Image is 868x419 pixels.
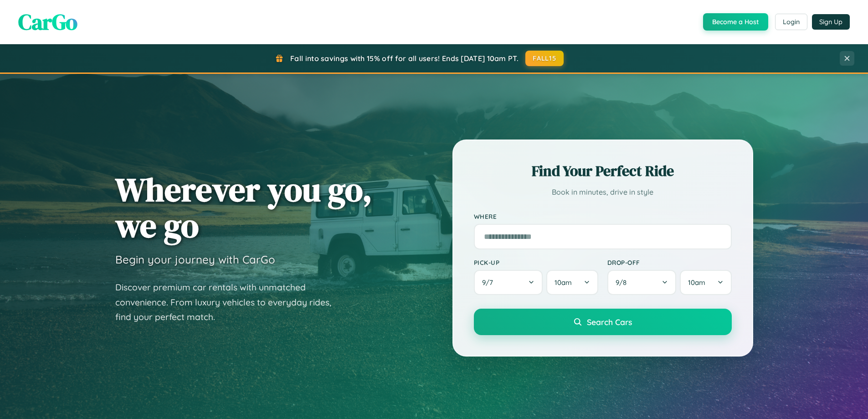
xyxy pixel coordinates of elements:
[482,278,498,287] span: 9 / 7
[18,7,77,37] span: CarGo
[474,309,732,335] button: Search Cars
[546,270,598,295] button: 10am
[474,212,732,220] label: Where
[703,13,768,31] button: Become a Host
[812,14,850,30] button: Sign Up
[616,278,631,287] span: 9 / 8
[525,51,564,66] button: FALL15
[680,270,731,295] button: 10am
[607,270,677,295] button: 9/8
[290,54,519,63] span: Fall into savings with 15% off for all users! Ends [DATE] 10am PT.
[688,278,705,287] span: 10am
[115,253,275,266] h3: Begin your journey with CarGo
[115,280,343,325] p: Discover premium car rentals with unmatched convenience. From luxury vehicles to everyday rides, ...
[607,259,732,266] label: Drop-off
[587,317,632,327] span: Search Cars
[474,161,732,181] h2: Find Your Perfect Ride
[555,278,572,287] span: 10am
[474,270,543,295] button: 9/7
[115,171,372,243] h1: Wherever you go, we go
[775,14,807,30] button: Login
[474,259,598,266] label: Pick-up
[474,186,732,199] p: Book in minutes, drive in style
